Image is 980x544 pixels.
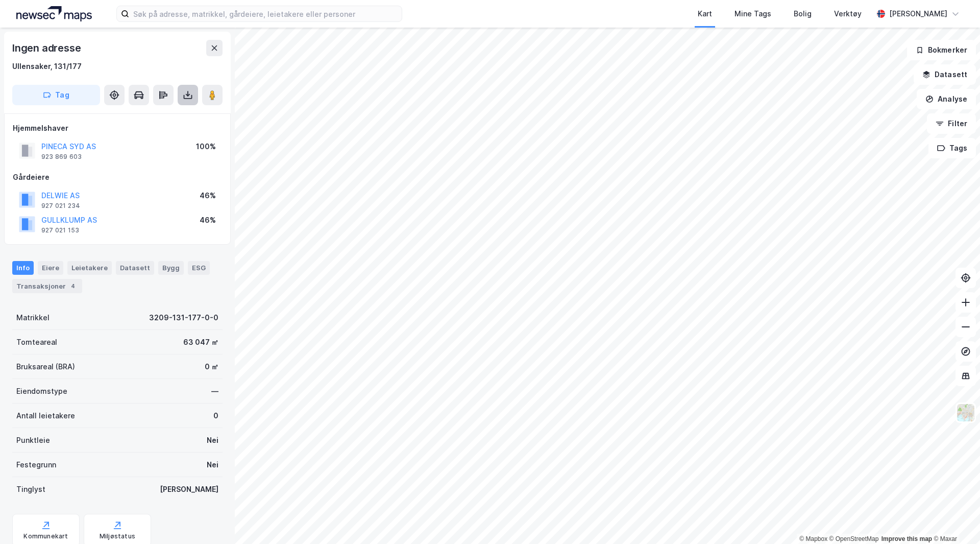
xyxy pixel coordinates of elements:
div: Ullensaker, 131/177 [12,60,82,73]
div: [PERSON_NAME] [160,483,218,495]
div: Kontrollprogram for chat [929,495,980,544]
div: Gårdeiere [13,171,222,183]
div: Matrikkel [16,312,50,324]
div: Mine Tags [734,8,771,20]
div: Transaksjoner [12,279,82,293]
a: Improve this map [881,535,932,542]
div: Bygg [158,261,184,274]
div: 0 ㎡ [205,361,218,373]
button: Tags [928,138,976,158]
div: Nei [207,434,218,446]
div: Leietakere [67,261,112,274]
div: 46% [200,190,216,202]
div: — [211,385,218,397]
div: Hjemmelshaver [13,122,222,134]
button: Analyse [917,89,976,109]
a: OpenStreetMap [829,535,879,542]
div: 4 [68,281,78,291]
div: Datasett [116,261,154,274]
a: Mapbox [799,535,827,542]
div: 63 047 ㎡ [183,336,218,348]
div: 100% [196,140,216,153]
div: Bruksareal (BRA) [16,361,75,373]
input: Søk på adresse, matrikkel, gårdeiere, leietakere eller personer [129,6,402,21]
img: logo.a4113a55bc3d86da70a041830d287a7e.svg [16,6,92,21]
div: Verktøy [834,8,862,20]
button: Bokmerker [907,40,976,60]
div: ESG [188,261,210,274]
div: Festegrunn [16,459,56,471]
div: Miljøstatus [100,532,135,540]
div: Info [12,261,34,274]
button: Tag [12,85,100,105]
div: Eiere [38,261,63,274]
button: Filter [927,113,976,134]
div: [PERSON_NAME] [889,8,947,20]
div: 927 021 234 [41,202,80,210]
button: Datasett [914,64,976,85]
div: Kart [698,8,712,20]
iframe: Chat Widget [929,495,980,544]
div: Tinglyst [16,483,45,495]
div: Bolig [794,8,812,20]
div: Eiendomstype [16,385,67,397]
div: 3209-131-177-0-0 [149,312,218,324]
div: Antall leietakere [16,410,75,422]
div: Ingen adresse [12,40,83,56]
div: 0 [213,410,218,422]
div: 923 869 603 [41,153,82,161]
div: 927 021 153 [41,226,79,234]
div: Punktleie [16,434,50,446]
div: 46% [200,214,216,226]
div: Kommunekart [23,532,68,540]
div: Nei [207,459,218,471]
img: Z [956,403,975,422]
div: Tomteareal [16,336,57,348]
